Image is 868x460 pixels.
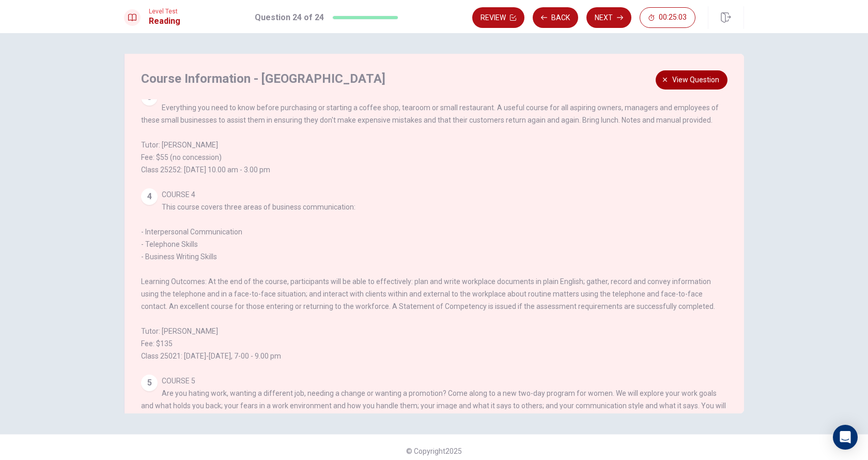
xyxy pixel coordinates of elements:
button: Next [586,7,631,28]
div: Open Intercom Messenger [833,425,858,450]
h1: Reading [149,15,180,27]
button: View question [656,70,727,90]
button: Review [472,7,524,28]
span: View question [672,73,719,86]
span: © Copyright 2025 [406,447,462,455]
span: 00:25:03 [659,13,687,22]
div: 4 [141,188,158,205]
h4: Course Information - [GEOGRAPHIC_DATA] [141,70,725,87]
div: 5 [141,375,158,391]
button: Back [533,7,578,28]
span: Level Test [149,8,180,15]
h1: Question 24 of 24 [255,11,324,24]
button: 00:25:03 [640,7,695,28]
